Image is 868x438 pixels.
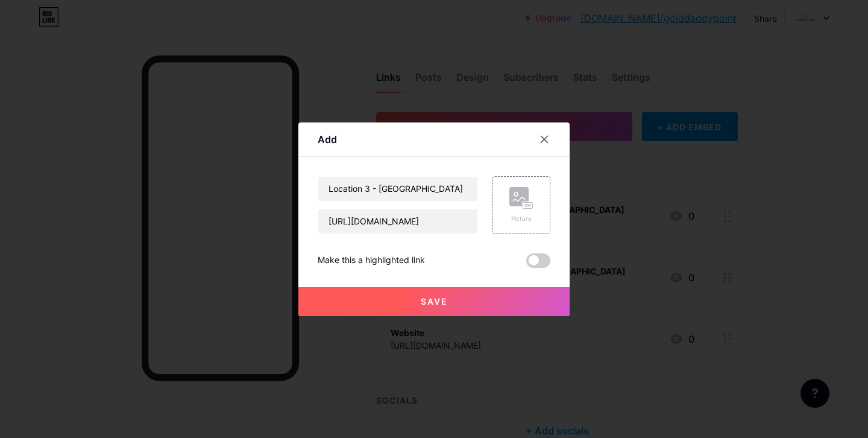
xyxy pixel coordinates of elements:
div: Picture [509,214,533,223]
input: URL [318,209,477,233]
button: Save [298,287,570,316]
div: Make this a highlighted link [318,253,425,268]
input: Title [318,177,477,201]
div: Add [318,132,337,147]
span: Save [421,296,448,306]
